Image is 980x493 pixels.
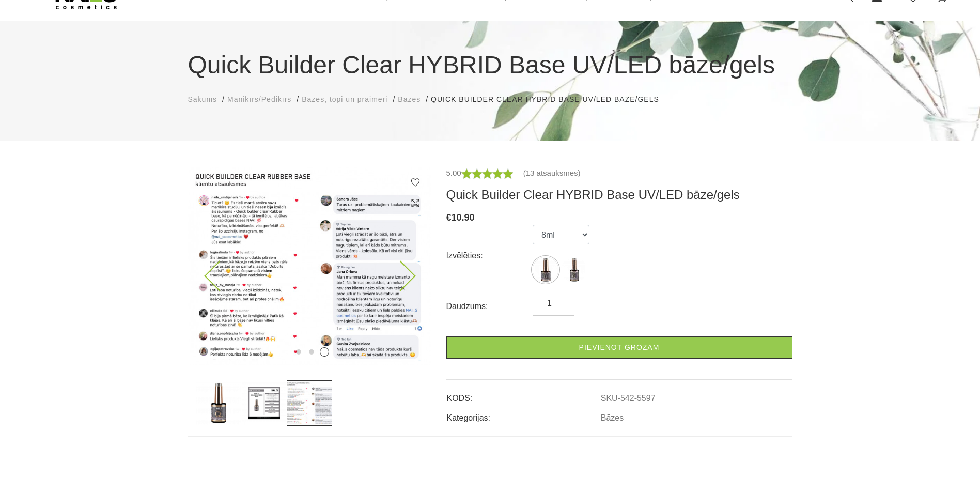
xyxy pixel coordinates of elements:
[523,167,581,179] a: (13 atsauksmes)
[188,167,431,365] img: ...
[188,95,217,103] span: Sākums
[302,95,387,103] span: Bāzes, topi un praimeri
[309,349,314,355] button: 2 of 3
[446,405,600,424] td: Kategorijas:
[452,212,475,223] span: 10.90
[446,385,600,405] td: KODS:
[398,95,421,103] span: Bāzes
[398,94,421,105] a: Bāzes
[446,298,533,315] div: Daudzums:
[227,95,291,103] span: Manikīrs/Pedikīrs
[287,380,332,426] img: ...
[601,413,624,423] a: Bāzes
[196,380,241,426] img: ...
[561,257,587,283] img: ...
[601,394,656,403] a: SKU-542-5597
[446,212,452,223] span: €
[188,94,217,105] a: Sākums
[320,347,329,357] button: 3 of 3
[533,257,558,283] img: ...
[241,380,287,426] img: ...
[446,336,792,359] a: Pievienot grozam
[296,349,301,355] button: 1 of 3
[302,94,387,105] a: Bāzes, topi un praimeri
[446,248,533,264] div: Izvēlēties:
[446,187,792,203] h3: Quick Builder Clear HYBRID Base UV/LED bāze/gels
[431,94,670,105] li: Quick Builder Clear HYBRID Base UV/LED bāze/gels
[446,168,461,177] span: 5.00
[188,47,792,84] h1: Quick Builder Clear HYBRID Base UV/LED bāze/gels
[227,94,291,105] a: Manikīrs/Pedikīrs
